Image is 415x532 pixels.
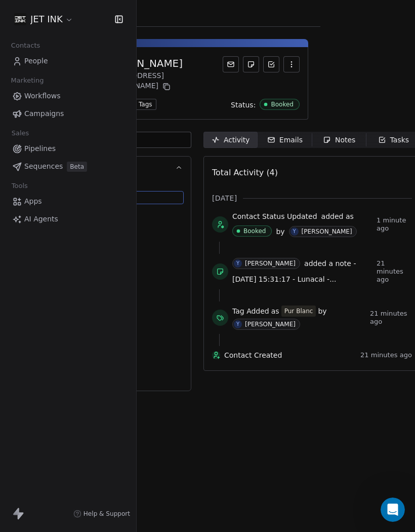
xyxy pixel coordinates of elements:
[84,510,130,518] span: Help & Support
[14,13,26,25] img: JET%20INK%20Metal.png
[8,53,128,69] a: People
[178,4,196,22] div: Close
[8,211,128,227] a: AI Agents
[8,88,128,104] a: Workflows
[29,6,45,22] img: Profile image for Fin
[8,221,194,307] div: Fin says…
[16,332,24,340] button: Emoji picker
[377,259,412,284] span: 21 minutes ago
[7,38,45,53] span: Contacts
[24,196,42,207] span: Apps
[36,72,194,213] div: Hi, I've spoke with [PERSON_NAME] in the past about a problem that I've got while trying to send ...
[8,72,194,221] div: Yannick says…
[8,158,128,175] a: SequencesBeta
[24,143,56,154] span: Pipelines
[323,135,355,145] div: Notes
[67,162,87,172] span: Beta
[158,4,178,23] button: Home
[232,306,269,316] span: Tag Added
[224,350,356,360] span: Contact Created
[381,498,405,522] iframe: Intercom live chat
[8,105,128,122] a: Campaigns
[8,221,166,298] div: You’ll get replies here and in your email:✉️[PERSON_NAME][EMAIL_ADDRESS][DOMAIN_NAME]Our usual re...
[99,70,223,93] div: [EMAIL_ADDRESS][DOMAIN_NAME]
[45,78,186,138] div: Hi, I've spoke with [PERSON_NAME] in the past about a problem that I've got while trying to send ...
[24,161,63,172] span: Sequences
[245,260,296,267] div: [PERSON_NAME]
[321,211,354,221] span: added as
[48,332,56,340] button: Upload attachment
[24,108,64,119] span: Campaigns
[8,140,128,157] a: Pipelines
[24,91,61,101] span: Workflows
[377,216,412,233] span: 1 minute ago
[30,13,63,26] span: JET INK
[370,310,412,326] span: 21 minutes ago
[231,100,256,110] span: Status:
[45,177,186,207] div: Once again, the test email and the normal email never went through. Here's the error message I get
[25,283,47,291] b: 1 day
[243,227,266,235] div: Booked
[304,258,356,269] span: added a note -
[245,321,296,328] div: [PERSON_NAME]
[73,510,130,518] a: Help & Support
[24,56,48,66] span: People
[7,126,33,141] span: Sales
[8,307,194,434] div: Yannick says…
[276,226,284,237] span: by
[16,248,154,266] b: [PERSON_NAME][EMAIL_ADDRESS][DOMAIN_NAME]
[212,168,278,177] span: Total Activity (4)
[8,58,194,72] div: [DATE]
[232,211,317,221] span: Contact Status Updated
[49,10,61,17] h1: Fin
[16,273,158,292] div: Our usual reply time 🕒
[7,4,26,23] button: go back
[360,351,412,359] span: 21 minutes ago
[174,328,190,344] button: Send a message…
[318,306,326,316] span: by
[267,135,303,145] div: Emails
[8,193,128,210] a: Apps
[9,311,194,328] textarea: Message…
[45,143,186,173] div: Since then, I've had no problem but now, I just got the problem again as I was trying to send an ...
[32,332,40,340] button: Gif picker
[12,11,75,28] button: JET INK
[24,214,58,224] span: AI Agents
[7,73,48,88] span: Marketing
[212,193,237,203] span: [DATE]
[232,275,337,283] span: [DATE] 15:31:17 - Lunacal -...
[378,135,409,145] div: Tasks
[284,307,313,316] div: Pur Blanc
[293,227,296,236] div: Y
[236,320,239,328] div: Y
[99,56,223,70] div: [PERSON_NAME]
[232,273,337,285] a: [DATE] 15:31:17 - Lunacal -...
[7,178,32,194] span: Tools
[302,228,352,235] div: [PERSON_NAME]
[16,227,158,267] div: You’ll get replies here and in your email: ✉️
[271,101,294,108] div: Booked
[271,306,279,316] span: as
[64,332,72,340] button: Start recording
[236,259,239,268] div: Y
